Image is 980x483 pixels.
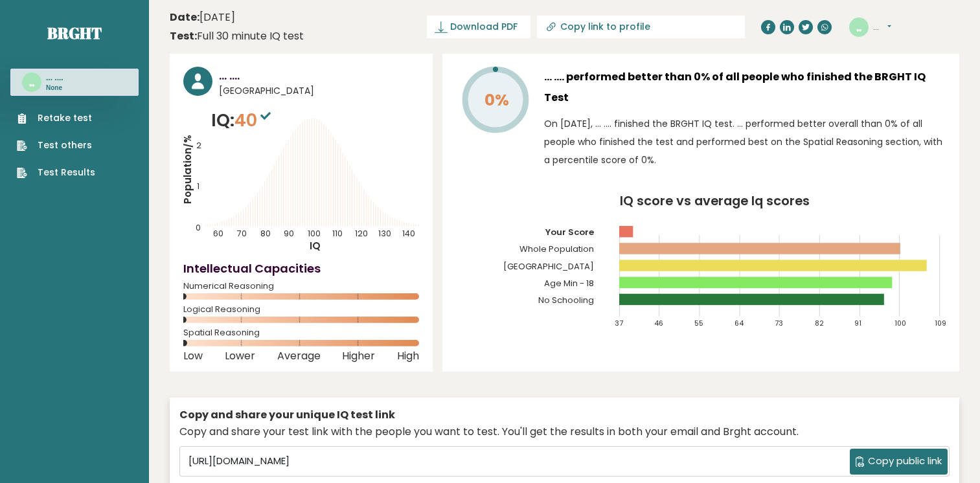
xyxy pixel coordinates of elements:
[211,107,274,133] p: IQ:
[615,319,623,328] tspan: 37
[450,20,518,34] span: Download PDF
[308,228,321,239] tspan: 100
[850,449,948,475] button: Copy public link
[219,84,419,98] span: [GEOGRAPHIC_DATA]
[397,354,419,359] span: High
[170,28,197,43] b: Test:
[545,226,594,238] tspan: Your Score
[183,284,419,289] span: Numerical Reasoning
[355,228,368,239] tspan: 120
[402,228,415,239] tspan: 140
[694,319,703,328] tspan: 55
[620,192,810,210] tspan: IQ score vs average Iq scores
[29,74,35,89] text: ..
[179,424,950,440] div: Copy and share your test link with the people you want to test. You'll get the results in both yo...
[873,21,891,34] button: ...
[183,354,203,359] span: Low
[854,319,861,328] tspan: 91
[868,454,942,469] span: Copy public link
[170,28,304,44] div: Full 30 minute IQ test
[183,330,419,335] span: Spatial Reasoning
[503,260,594,272] tspan: [GEOGRAPHIC_DATA]
[538,294,594,306] tspan: No Schooling
[225,354,255,359] span: Lower
[17,166,95,179] a: Test Results
[213,228,223,239] tspan: 60
[234,108,274,132] span: 40
[342,354,375,359] span: Higher
[544,115,946,169] p: On [DATE], ... .... finished the BRGHT IQ test. ... performed better overall than 0% of all peopl...
[179,407,950,423] div: Copy and share your unique IQ test link
[46,84,63,93] p: None
[17,111,95,125] a: Retake test
[170,10,235,25] time: [DATE]
[237,228,247,239] tspan: 70
[46,73,63,83] h3: ... ....
[310,240,321,253] tspan: IQ
[197,181,199,192] tspan: 1
[895,319,906,328] tspan: 100
[277,354,321,359] span: Average
[378,228,391,239] tspan: 130
[219,67,419,84] h3: ... ....
[735,319,744,328] tspan: 64
[332,228,343,239] tspan: 110
[181,135,194,204] tspan: Population/%
[183,260,419,277] h4: Intellectual Capacities
[655,319,664,328] tspan: 46
[856,19,862,34] text: ..
[284,228,294,239] tspan: 90
[17,139,95,152] a: Test others
[775,319,783,328] tspan: 73
[427,16,530,38] a: Download PDF
[260,228,271,239] tspan: 80
[484,89,509,111] tspan: 0%
[815,319,824,328] tspan: 82
[935,319,946,328] tspan: 109
[519,243,594,255] tspan: Whole Population
[544,67,946,108] h3: ... .... performed better than 0% of all people who finished the BRGHT IQ Test
[170,10,199,25] b: Date:
[196,140,201,151] tspan: 2
[196,222,201,233] tspan: 0
[183,307,419,312] span: Logical Reasoning
[544,277,594,289] tspan: Age Min - 18
[47,23,102,43] a: Brght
